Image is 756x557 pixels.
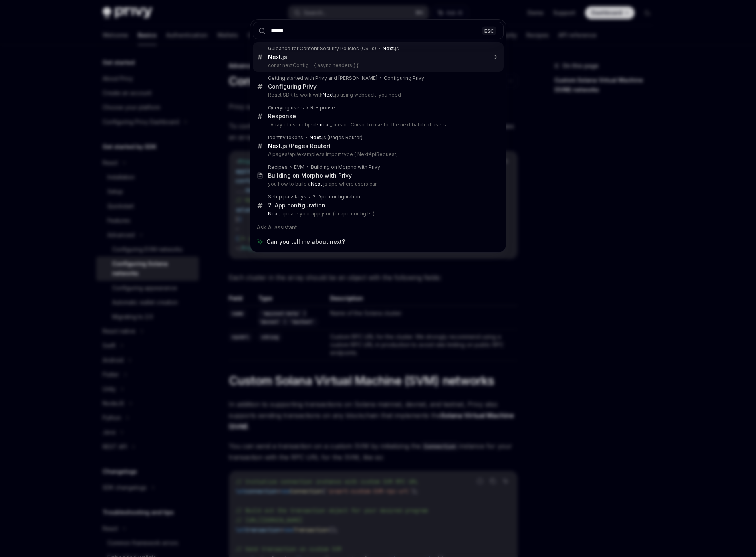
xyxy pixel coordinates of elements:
p: const nextConfig = { async headers() { [268,62,487,69]
div: Building on Morpho with Privy [311,164,380,170]
div: Configuring Privy [384,75,424,81]
p: you how to build a .js app where users can [268,181,487,187]
div: Identity tokens [268,134,303,141]
b: Next [268,53,281,60]
div: Building on Morpho with Privy [268,172,352,179]
b: Next [311,181,322,187]
div: Setup passkeys [268,194,306,200]
p: React SDK to work with .js using webpack, you need [268,92,487,98]
b: Next [268,142,281,149]
b: Next [268,211,279,217]
div: .js (Pages Router) [310,134,363,141]
div: ESC [482,26,496,35]
div: Guidance for Content Security Policies (CSPs) [268,45,376,52]
div: 2. App configuration [268,202,325,209]
b: Next [383,45,394,51]
div: .js [268,53,287,61]
div: Configuring Privy [268,83,317,90]
div: Ask AI assistant [253,220,504,235]
div: Getting started with Privy and [PERSON_NAME] [268,75,377,81]
b: Next [323,92,334,98]
div: Recipes [268,164,288,170]
b: Next [310,134,321,140]
p: , update your app.json (or app.config.ts ) [268,211,487,217]
div: Querying users [268,105,304,111]
span: Can you tell me about next? [266,238,345,246]
b: next [320,122,330,128]
div: .js [383,45,399,52]
p: : Array of user objects _cursor : Cursor to use for the next batch of users [268,122,487,128]
div: EVM [294,164,304,170]
div: Response [268,113,296,120]
div: .js (Pages Router) [268,142,331,150]
div: Response [310,105,335,111]
p: // pages/api/example.ts import type { NextApiRequest, [268,151,487,158]
div: 2. App configuration [313,194,360,200]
